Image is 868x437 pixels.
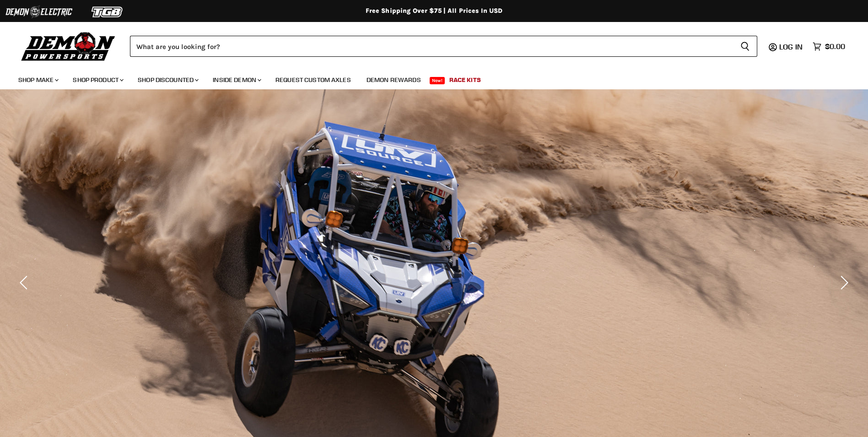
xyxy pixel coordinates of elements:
[430,77,445,84] span: New!
[775,43,808,51] a: Log in
[808,40,850,53] a: $0.00
[206,71,267,89] a: Inside Demon
[66,71,129,89] a: Shop Product
[269,71,358,89] a: Request Custom Axles
[130,36,733,57] input: Search
[130,36,757,57] form: Product
[11,67,843,89] ul: Main menu
[68,7,800,15] div: Free Shipping Over $75 | All Prices In USD
[442,71,488,89] a: Race Kits
[733,36,757,57] button: Search
[834,273,852,292] button: Next
[5,3,73,21] img: Demon Electric Logo 2
[73,3,142,21] img: TGB Logo 2
[825,42,845,51] span: $0.00
[18,30,119,62] img: Demon Powersports
[16,273,34,292] button: Previous
[779,42,803,51] span: Log in
[131,71,204,89] a: Shop Discounted
[11,71,64,89] a: Shop Make
[360,71,428,89] a: Demon Rewards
